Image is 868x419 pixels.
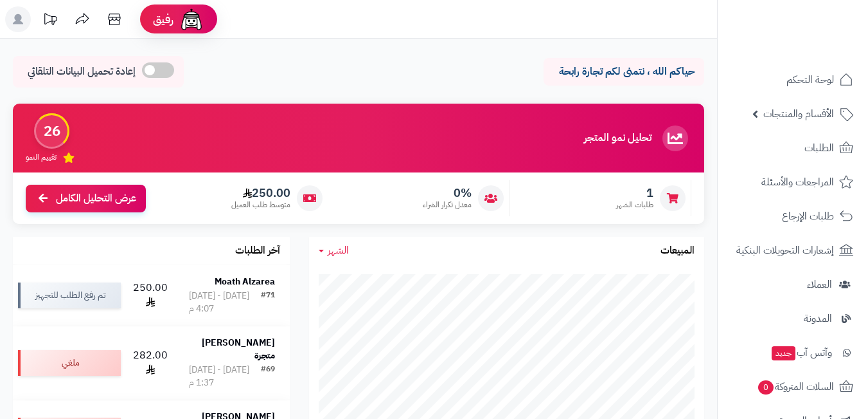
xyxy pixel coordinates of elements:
span: 0 [758,380,774,395]
span: 0% [423,186,472,200]
strong: Moath Alzarea [215,275,275,288]
span: وآتس آب [770,344,832,362]
span: تقييم النمو [26,152,57,163]
a: عرض التحليل الكامل [26,185,146,212]
a: السلات المتروكة0 [725,371,860,402]
span: طلبات الإرجاع [782,207,834,225]
span: الشهر [328,243,349,258]
div: #71 [261,290,275,315]
div: #69 [261,364,275,389]
a: العملاء [725,269,860,300]
span: المدونة [804,310,832,328]
span: معدل تكرار الشراء [423,200,472,210]
a: تحديثات المنصة [34,6,66,35]
a: المدونة [725,303,860,334]
div: تم رفع الطلب للتجهيز [18,283,121,308]
span: 1 [616,186,653,200]
td: 250.00 [126,265,174,326]
span: لوحة التحكم [786,71,834,89]
span: 250.00 [231,186,290,200]
span: الأقسام والمنتجات [763,105,834,123]
span: متوسط طلب العميل [231,200,290,210]
h3: تحليل نمو المتجر [584,133,651,144]
p: حياكم الله ، نتمنى لكم تجارة رابحة [553,64,695,79]
h3: آخر الطلبات [235,245,280,257]
span: إشعارات التحويلات البنكية [736,241,834,259]
span: العملاء [807,275,832,293]
a: وآتس آبجديد [725,337,860,368]
a: طلبات الإرجاع [725,201,860,232]
strong: [PERSON_NAME] متجرة [202,336,275,362]
a: المراجعات والأسئلة [725,167,860,198]
td: 282.00 [126,326,174,400]
a: الشهر [319,243,349,258]
span: المراجعات والأسئلة [761,173,834,191]
span: إعادة تحميل البيانات التلقائي [28,64,136,79]
a: لوحة التحكم [725,64,860,95]
span: رفيق [153,12,173,27]
div: [DATE] - [DATE] 1:37 م [189,364,261,389]
span: طلبات الشهر [616,200,653,210]
span: عرض التحليل الكامل [56,191,136,206]
span: جديد [772,346,795,360]
a: الطلبات [725,133,860,163]
span: السلات المتروكة [757,378,834,396]
span: الطلبات [804,139,834,157]
h3: المبيعات [660,245,695,257]
img: ai-face.png [179,6,204,32]
div: ملغي [18,350,121,376]
a: إشعارات التحويلات البنكية [725,235,860,266]
div: [DATE] - [DATE] 4:07 م [189,290,261,315]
